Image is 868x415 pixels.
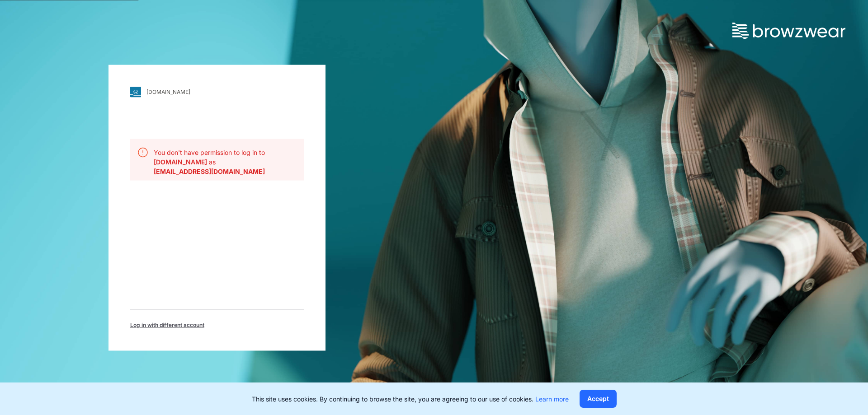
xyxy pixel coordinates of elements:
[146,89,190,95] div: [DOMAIN_NAME]
[580,390,617,408] button: Accept
[130,321,204,329] span: Log in with different account
[535,395,569,403] a: Learn more
[154,147,297,166] p: You don't have permission to log in to as
[154,158,209,165] b: [DOMAIN_NAME]
[137,147,148,158] img: svg+xml;base64,PHN2ZyB3aWR0aD0iMjQiIGhlaWdodD0iMjQiIHZpZXdCb3g9IjAgMCAyNCAyNCIgZmlsbD0ibm9uZSIgeG...
[130,86,141,97] img: svg+xml;base64,PHN2ZyB3aWR0aD0iMjgiIGhlaWdodD0iMjgiIHZpZXdCb3g9IjAgMCAyOCAyOCIgZmlsbD0ibm9uZSIgeG...
[154,167,265,175] b: [EMAIL_ADDRESS][DOMAIN_NAME]
[130,86,304,97] a: [DOMAIN_NAME]
[252,394,569,404] p: This site uses cookies. By continuing to browse the site, you are agreeing to our use of cookies.
[732,23,845,39] img: browzwear-logo.73288ffb.svg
